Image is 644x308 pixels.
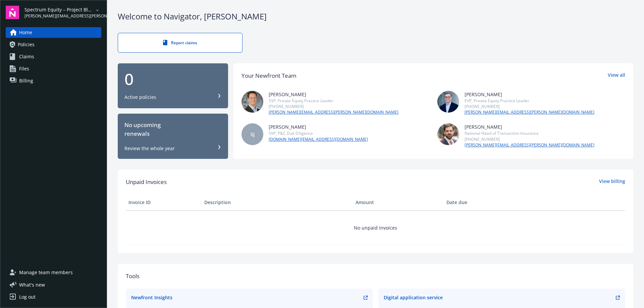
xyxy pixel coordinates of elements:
div: [PHONE_NUMBER] [269,104,398,109]
div: SVP, Private Equity Practice Leader [269,98,398,104]
th: Invoice ID [126,194,202,210]
button: No upcomingrenewalsReview the whole year [118,114,228,159]
button: What's new [6,281,56,288]
th: Date due [444,194,520,210]
div: Newfront Insights [131,294,172,301]
span: Billing [19,75,33,86]
img: photo [241,91,263,113]
a: Claims [6,51,101,62]
div: Tools [126,272,625,281]
button: 0Active policies [118,63,228,109]
a: [PERSON_NAME][EMAIL_ADDRESS][PERSON_NAME][DOMAIN_NAME] [269,109,398,115]
span: [PERSON_NAME][EMAIL_ADDRESS][PERSON_NAME][DOMAIN_NAME] [24,13,93,19]
div: No upcoming renewals [124,121,221,138]
a: [DOMAIN_NAME][EMAIL_ADDRESS][DOMAIN_NAME] [269,136,368,142]
div: Log out [19,292,36,302]
div: [PERSON_NAME] [269,123,368,130]
span: Spectrum Equity – Project Bloom [24,6,93,13]
a: Policies [6,39,101,50]
div: Report claims [131,40,229,46]
a: Billing [6,75,101,86]
div: [PERSON_NAME] [269,91,398,98]
span: Claims [19,51,34,62]
td: No unpaid invoices [126,210,625,245]
th: Amount [353,194,444,210]
a: View billing [599,178,625,186]
button: Spectrum Equity – Project Bloom[PERSON_NAME][EMAIL_ADDRESS][PERSON_NAME][DOMAIN_NAME]arrowDropDown [24,6,101,19]
div: Active policies [124,94,156,101]
div: National Head of Transaction Insurance [465,130,594,136]
a: View all [608,71,625,80]
a: Home [6,27,101,38]
span: What ' s new [19,281,45,288]
a: [PERSON_NAME][EMAIL_ADDRESS][PERSON_NAME][DOMAIN_NAME] [465,109,594,115]
span: Unpaid Invoices [126,178,167,186]
th: Description [202,194,353,210]
span: SJ [251,131,255,138]
span: Policies [18,39,35,50]
div: 0 [124,71,221,87]
img: navigator-logo.svg [6,6,19,19]
div: [PERSON_NAME] [465,91,594,98]
span: Files [19,63,29,74]
div: Review the whole year [124,145,175,152]
div: SVP, P&C Due Diligence [269,130,368,136]
div: [PHONE_NUMBER] [465,104,594,109]
div: Welcome to Navigator , [PERSON_NAME] [118,11,633,22]
a: Files [6,63,101,74]
div: Your Newfront Team [241,71,297,80]
img: photo [437,91,459,113]
img: photo [437,123,459,145]
a: Report claims [118,33,243,53]
a: [PERSON_NAME][EMAIL_ADDRESS][PERSON_NAME][DOMAIN_NAME] [465,142,594,148]
a: arrowDropDown [93,6,101,14]
span: Home [19,27,32,38]
a: Manage team members [6,267,101,278]
div: EVP, Private Equity Practice Leader [465,98,594,104]
span: Manage team members [19,267,73,278]
div: Digital application service [384,294,443,301]
div: [PERSON_NAME] [465,123,594,130]
div: [PHONE_NUMBER] [465,136,594,142]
